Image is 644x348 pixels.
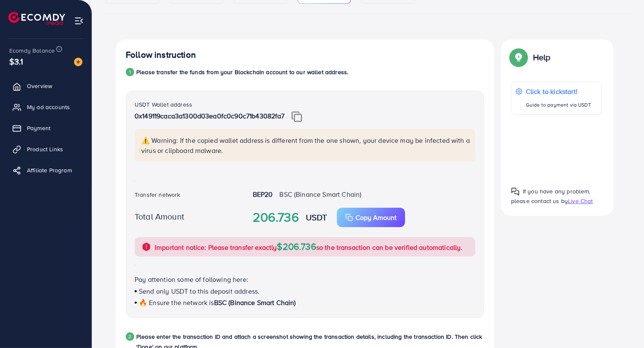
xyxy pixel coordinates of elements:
[279,190,361,199] span: BSC (Binance Smart Chain)
[135,111,475,122] p: 0x149119caca3a1300d03ea0fc0c90c71b43082fa7
[141,135,470,155] p: ⚠️ Warning: If the copied wallet address is different from the one shown, your device may be infe...
[608,310,638,342] iframe: Chat
[27,166,72,174] span: Affiliate Program
[277,240,316,253] span: $206.736
[6,162,85,179] a: Affiliate Program
[568,197,593,205] span: Live Chat
[141,242,151,252] img: alert
[6,99,85,115] a: My ad accounts
[126,68,134,76] div: 1
[155,241,463,252] p: Important notice: Please transfer exactly so the transaction can be verified automatically.
[511,50,526,65] img: Popup guide
[6,120,85,137] a: Payment
[6,78,85,94] a: Overview
[27,145,63,153] span: Product Links
[74,58,82,66] img: image
[27,103,70,111] span: My ad accounts
[6,141,85,158] a: Product Links
[511,187,519,196] img: Popup guide
[526,86,591,96] p: Click to kickstart!
[126,50,196,60] h4: Follow instruction
[526,100,591,110] p: Guide to payment via USDT
[511,187,591,205] span: If you have any problem, please contact us by
[337,208,405,227] button: Copy Amount
[74,16,84,26] img: menu
[8,12,65,25] img: logo
[139,298,214,307] span: 🔥 Ensure the network is
[9,46,55,55] span: Ecomdy Balance
[253,190,273,199] strong: BEP20
[135,190,180,199] label: Transfer network
[135,274,475,284] p: Pay attention some of following here:
[214,298,296,307] span: BSC (Binance Smart Chain)
[135,100,192,109] label: USDT Wallet address
[126,332,134,341] div: 2
[135,210,184,222] label: Total Amount
[27,82,52,90] span: Overview
[9,55,24,67] span: $3.1
[292,111,302,122] img: img
[253,208,299,227] strong: 206.736
[27,124,50,132] span: Payment
[135,286,475,296] p: Send only USDT to this deposit address.
[136,67,348,77] p: Please transfer the funds from your Blockchain account to our wallet address.
[306,211,327,223] strong: USDT
[355,212,397,222] p: Copy Amount
[533,52,551,62] p: Help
